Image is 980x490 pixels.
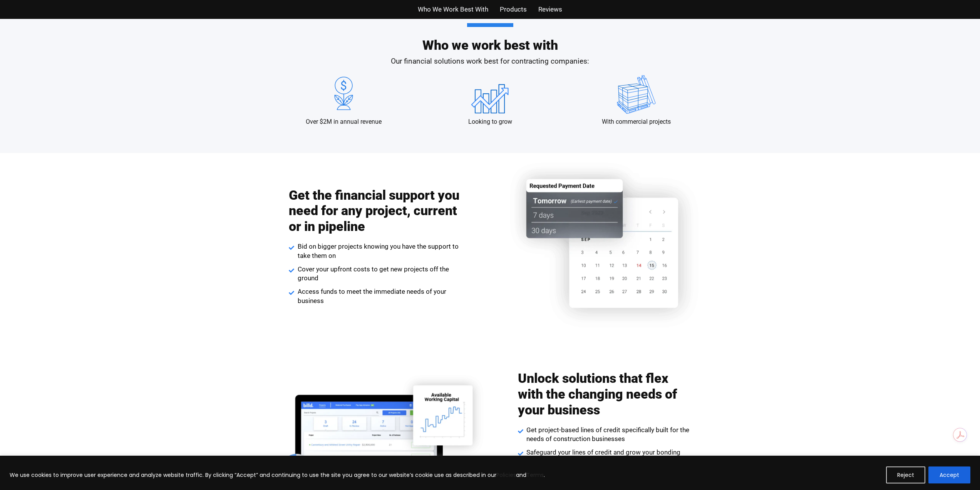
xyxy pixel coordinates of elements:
[271,23,710,52] h2: Who we work best with
[602,118,671,126] p: With commercial projects
[500,4,527,15] a: Products
[296,287,462,306] span: Access funds to meet the immediate needs of your business
[296,265,462,283] span: Cover your upfront costs to get new projects off the ground
[886,466,925,483] button: Reject
[468,118,512,126] p: Looking to grow
[524,426,691,444] span: Get project-based lines of credit specifically built for the needs of construction businesses
[518,370,691,418] h2: Unlock solutions that flex with the changing needs of your business
[306,118,382,126] p: Over $2M in annual revenue
[418,4,488,15] a: Who We Work Best With
[271,56,710,67] p: Our financial solutions work best for contracting companies:
[526,471,544,479] a: Terms
[10,470,545,480] p: We use cookies to improve user experience and analyze website traffic. By clicking “Accept” and c...
[538,4,562,15] a: Reviews
[289,187,462,234] h2: Get the financial support you need for any project, current or in pipeline
[296,242,462,261] span: Bid on bigger projects knowing you have the support to take them on
[524,448,691,466] span: Safeguard your lines of credit and grow your bonding capacity
[496,471,516,479] a: Policies
[928,466,970,483] button: Accept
